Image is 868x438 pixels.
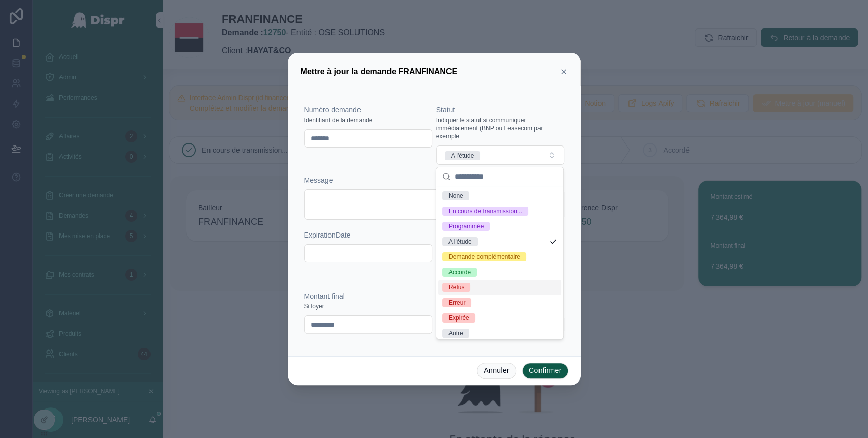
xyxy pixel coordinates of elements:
span: ExpirationDate [304,231,351,239]
button: Confirmer [522,363,568,379]
span: Indiquer le statut si communiquer immédiatement (BNP ou Leasecom par exemple [436,116,564,140]
div: En cours de transmission... [448,207,522,216]
div: Demande complémentaire [448,252,520,261]
div: Suggestions [436,186,563,339]
div: None [448,191,463,200]
div: Expirée [448,313,469,323]
span: Montant final [304,292,345,300]
h3: Mettre à jour la demande FRANFINANCE [301,66,457,78]
div: Programmée [448,222,484,231]
iframe: Intercom live chat [833,403,858,428]
div: A l'étude [451,151,474,160]
span: Numéro demande [304,106,361,114]
button: Annuler [477,363,516,379]
div: Autre [448,329,463,338]
span: Si loyer [304,302,324,310]
div: Erreur [448,298,465,307]
span: Message [304,176,333,184]
div: Accordé [448,268,471,277]
button: Select Button [436,145,564,165]
div: Refus [448,283,464,292]
span: Statut [436,106,455,114]
span: Identifiant de la demande [304,116,373,124]
div: A l'étude [448,237,472,246]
